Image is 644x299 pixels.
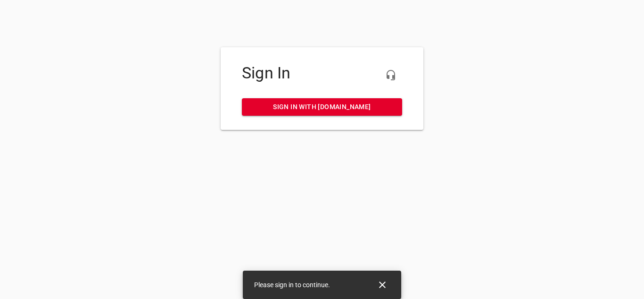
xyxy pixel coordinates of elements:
button: Close [371,273,394,296]
h4: Sign In [242,64,402,83]
span: Please sign in to continue. [254,281,330,289]
button: Live Chat [380,64,402,86]
a: Sign in with [DOMAIN_NAME] [242,98,402,116]
span: Sign in with [DOMAIN_NAME] [249,101,395,113]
